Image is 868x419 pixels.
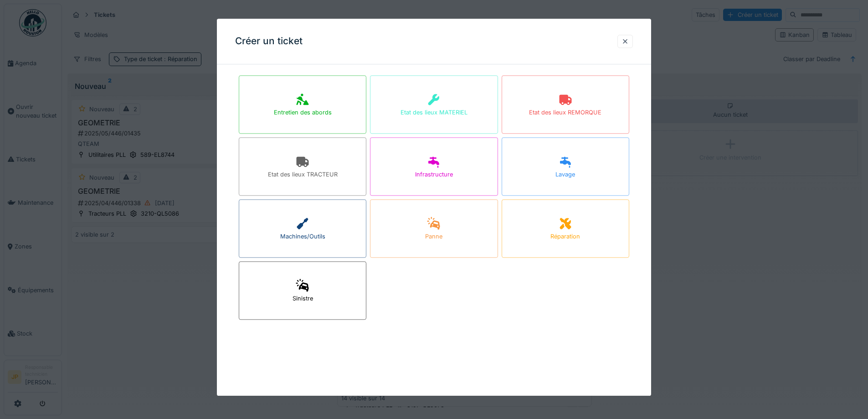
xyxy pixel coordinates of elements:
[280,233,325,241] div: Machines/Outils
[550,233,580,241] div: Réparation
[293,295,313,303] div: Sinistre
[274,109,332,117] div: Entretien des abords
[425,233,442,241] div: Panne
[235,36,303,47] h3: Créer un ticket
[529,109,601,117] div: Etat des lieux REMORQUE
[268,171,338,179] div: Etat des lieux TRACTEUR
[555,171,575,179] div: Lavage
[401,109,467,117] div: Etat des lieux MATERIEL
[415,171,453,179] div: Infrastructure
